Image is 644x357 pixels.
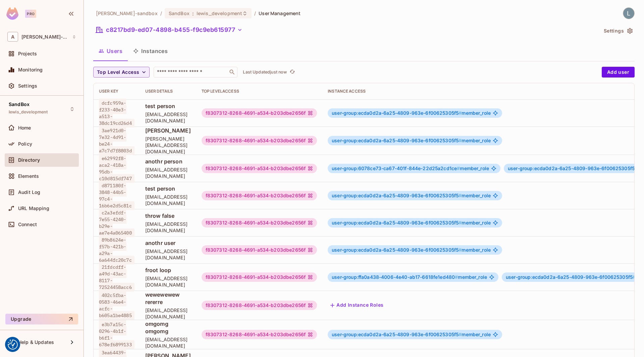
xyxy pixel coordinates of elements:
[99,320,135,349] span: e3b7a15c-0296-4b1f-b6f1-678ef6899133
[145,239,191,247] span: anothr user
[145,291,191,306] span: wewewewew rererre
[99,126,135,155] span: 3ae921d0-7e32-4d91-be24-a7c7d7f8803d
[169,10,190,16] span: SandBox
[145,307,191,320] span: [EMAIL_ADDRESS][DOMAIN_NAME]
[99,154,135,183] span: e62992f8-aca2-418a-95db-c10d815df747
[93,43,128,59] button: Users
[7,32,18,42] span: A
[288,68,296,76] button: refresh
[332,274,458,280] span: user-group:ffa0a438-4006-4e40-ab17-6618fe1ed480
[202,89,317,94] div: Top Level Access
[243,69,287,75] p: Last Updated just now
[332,220,491,225] span: member_role
[197,10,242,16] span: lewis_development
[192,11,194,16] span: :
[202,136,317,145] div: f8307312-8268-4691-a534-b203dbe2656f
[459,331,462,337] span: #
[254,10,256,16] li: /
[202,164,317,173] div: f8307312-8268-4691-a534-b203dbe2656f
[18,173,39,179] span: Elements
[623,8,634,19] img: Lewis Youl
[99,99,135,127] span: dcfc959a-f233-40e3-a513-38dc19cd26d4
[202,301,317,310] div: f8307312-8268-4691-a534-b203dbe2656f
[202,191,317,200] div: f8307312-8268-4691-a534-b203dbe2656f
[332,165,460,171] span: user-group:6078ce73-ca67-401f-844e-22d25a2cd1ce
[128,43,173,59] button: Instances
[328,300,386,311] button: Add Instance Roles
[332,331,462,337] span: user-group:ecda0d2a-6a25-4809-963e-6f00625305f5
[332,247,462,253] span: user-group:ecda0d2a-6a25-4809-963e-6f00625305f5
[145,248,191,261] span: [EMAIL_ADDRESS][DOMAIN_NAME]
[18,83,37,89] span: Settings
[9,109,48,115] span: lewis_development
[18,340,54,345] span: Help & Updates
[18,206,49,211] span: URL Mapping
[459,193,462,198] span: #
[8,340,18,350] img: Revisit consent button
[18,51,37,56] span: Projects
[99,291,135,320] span: 402c5fba-0583-46e4-acfc-b605a1be4885
[202,330,317,339] div: f8307312-8268-4691-a534-b203dbe2656f
[18,190,40,195] span: Audit Log
[145,185,191,192] span: test person
[18,141,32,147] span: Policy
[506,274,636,280] span: user-group:ecda0d2a-6a25-4809-963e-6f00625305f5
[6,7,18,20] img: SReyMgAAAABJRU5ErkJggg==
[93,67,150,78] button: Top Level Access
[508,165,638,171] span: user-group:ecda0d2a-6a25-4809-963e-6f00625305f5
[145,275,191,288] span: [EMAIL_ADDRESS][DOMAIN_NAME]
[145,212,191,219] span: throw false
[332,138,462,143] span: user-group:ecda0d2a-6a25-4809-963e-6f00625305f5
[99,89,135,94] div: User Key
[18,157,40,163] span: Directory
[633,274,636,280] span: #
[332,166,489,171] span: member_role
[145,194,191,206] span: [EMAIL_ADDRESS][DOMAIN_NAME]
[289,69,295,75] span: refresh
[18,67,43,72] span: Monitoring
[145,320,191,335] span: omgomg omgomg
[145,102,191,110] span: test person
[459,138,462,143] span: #
[18,125,31,131] span: Home
[160,10,162,16] li: /
[99,236,135,264] span: 89b8624e-f57b-421b-a29a-6a644fc20c7c
[93,24,245,35] button: c8217bd9-ed07-4898-b455-f9c9eb615977
[99,181,135,210] span: d871180f-3848-44b5-97c4-16b6e2d5c81c
[455,274,458,280] span: #
[21,34,69,40] span: Workspace: alex-trustflight-sandbox
[5,314,78,324] button: Upgrade
[332,193,491,198] span: member_role
[332,110,491,116] span: member_role
[332,193,462,198] span: user-group:ecda0d2a-6a25-4809-963e-6f00625305f5
[145,127,191,134] span: [PERSON_NAME]
[287,68,296,76] span: Click to refresh data
[459,247,462,253] span: #
[8,340,18,350] button: Consent Preferences
[145,336,191,349] span: [EMAIL_ADDRESS][DOMAIN_NAME]
[332,138,491,143] span: member_role
[145,266,191,274] span: froot loop
[602,67,635,78] button: Add user
[202,272,317,282] div: f8307312-8268-4691-a534-b203dbe2656f
[97,68,139,76] span: Top Level Access
[332,220,462,225] span: user-group:ecda0d2a-6a25-4809-963e-6f00625305f5
[202,218,317,227] div: f8307312-8268-4691-a534-b203dbe2656f
[18,222,37,227] span: Connect
[25,10,36,18] div: Pro
[145,221,191,234] span: [EMAIL_ADDRESS][DOMAIN_NAME]
[145,111,191,124] span: [EMAIL_ADDRESS][DOMAIN_NAME]
[202,245,317,255] div: f8307312-8268-4691-a534-b203dbe2656f
[145,136,191,155] span: [PERSON_NAME][EMAIL_ADDRESS][DOMAIN_NAME]
[459,110,462,116] span: #
[99,208,135,237] span: c2a3efdf-7e55-4240-b29e-ae7e4a065400
[9,102,30,107] span: SandBox
[259,10,301,16] span: User Management
[332,274,487,280] span: member_role
[145,166,191,179] span: [EMAIL_ADDRESS][DOMAIN_NAME]
[332,332,491,337] span: member_role
[457,165,460,171] span: #
[202,108,317,118] div: f8307312-8268-4691-a534-b203dbe2656f
[145,158,191,165] span: anothr person
[459,220,462,225] span: #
